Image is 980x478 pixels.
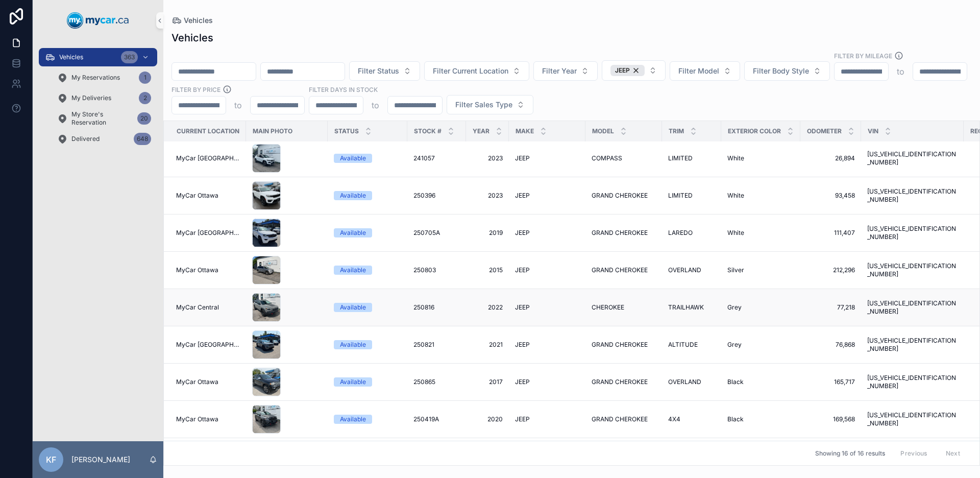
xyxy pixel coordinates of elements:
div: Available [340,377,366,387]
a: Delivered648 [51,130,157,148]
span: GRAND CHEROKEE [592,341,648,349]
span: White [727,229,744,237]
a: LIMITED [668,192,715,200]
a: 93,458 [806,192,855,200]
a: JEEP [515,192,579,200]
div: 648 [134,133,151,145]
span: 2019 [472,229,503,237]
a: White [727,192,794,200]
span: My Store's Reservation [71,110,133,127]
span: My Reservations [71,74,120,82]
a: GRAND CHEROKEE [592,378,656,386]
a: GRAND CHEROKEE [592,266,656,274]
span: 250803 [413,266,436,274]
div: Available [340,266,366,275]
a: 169,568 [806,415,855,423]
span: MyCar Central [176,303,219,312]
a: OVERLAND [668,378,715,386]
span: JEEP [515,378,530,386]
a: MyCar Ottawa [176,415,240,423]
a: Silver [727,266,794,274]
span: MyCar Ottawa [176,192,218,200]
button: Select Button [447,95,533,114]
span: 2017 [472,378,503,386]
a: GRAND CHEROKEE [592,192,656,200]
a: COMPASS [592,154,656,162]
a: LAREDO [668,229,715,237]
a: 250396 [413,192,460,200]
span: JEEP [515,266,530,274]
span: Model [592,127,614,135]
span: [US_VEHICLE_IDENTIFICATION_NUMBER] [867,299,958,316]
span: OVERLAND [668,266,701,274]
a: Available [334,228,401,237]
span: Black [727,415,744,423]
a: My Reservations1 [51,68,157,87]
span: JEEP [515,154,530,162]
span: MyCar Ottawa [176,415,218,423]
span: COMPASS [592,154,622,162]
span: 77,218 [806,303,855,312]
span: JEEP [615,66,630,75]
a: 2023 [472,192,503,200]
span: 250865 [413,378,435,386]
span: 26,894 [806,154,855,162]
a: GRAND CHEROKEE [592,341,656,349]
div: 2 [139,92,151,104]
span: Exterior Color [728,127,781,135]
span: GRAND CHEROKEE [592,415,648,423]
a: 250803 [413,266,460,274]
a: 250821 [413,341,460,349]
a: MyCar [GEOGRAPHIC_DATA] [176,154,240,162]
a: 250705A [413,229,460,237]
span: Status [334,127,359,135]
a: 2015 [472,266,503,274]
img: App logo [67,12,129,29]
a: GRAND CHEROKEE [592,415,656,423]
a: JEEP [515,303,579,312]
span: Main Photo [253,127,292,135]
div: 1 [139,71,151,84]
span: 250821 [413,341,434,349]
span: ALTITUDE [668,341,698,349]
span: Showing 16 of 16 results [815,449,885,458]
a: Grey [727,303,794,312]
div: Available [340,415,366,424]
span: JEEP [515,229,530,237]
a: My Store's Reservation20 [51,109,157,128]
span: VIN [868,127,878,135]
a: Available [334,340,401,349]
span: JEEP [515,415,530,423]
button: Select Button [424,61,529,81]
a: Available [334,266,401,275]
a: [US_VEHICLE_IDENTIFICATION_NUMBER] [867,337,958,353]
a: [US_VEHICLE_IDENTIFICATION_NUMBER] [867,411,958,427]
a: 250865 [413,378,460,386]
span: Vehicles [59,53,83,61]
a: 2023 [472,154,503,162]
a: [US_VEHICLE_IDENTIFICATION_NUMBER] [867,150,958,166]
a: Vehicles363 [39,48,157,66]
span: GRAND CHEROKEE [592,229,648,237]
span: JEEP [515,341,530,349]
span: Delivered [71,135,100,143]
a: JEEP [515,229,579,237]
span: 250396 [413,192,435,200]
button: Select Button [602,60,666,81]
span: 250816 [413,303,434,312]
div: scrollable content [33,41,163,161]
a: Available [334,377,401,387]
span: 2021 [472,341,503,349]
a: MyCar Ottawa [176,192,240,200]
span: Stock # [414,127,442,135]
a: JEEP [515,415,579,423]
a: Available [334,154,401,163]
span: Make [516,127,534,135]
div: Available [340,340,366,349]
span: 111,407 [806,229,855,237]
